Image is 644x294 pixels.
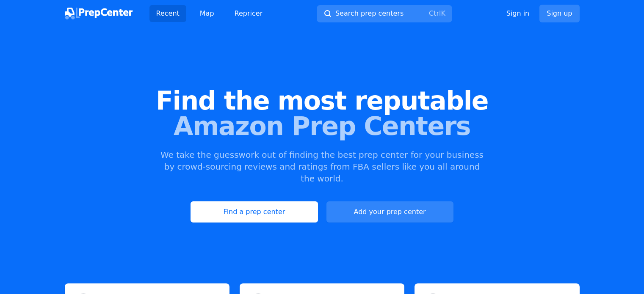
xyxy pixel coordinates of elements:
a: Sign up [539,5,579,22]
a: Add your prep center [326,201,453,223]
p: We take the guesswork out of finding the best prep center for your business by crowd-sourcing rev... [160,149,485,184]
a: Sign in [506,8,530,19]
button: Search prep centersCtrlK [317,5,452,22]
kbd: Ctrl [429,9,441,17]
img: PrepCenter [65,8,133,19]
a: Map [193,5,221,22]
span: Find the most reputable [14,88,630,113]
kbd: K [441,9,445,17]
span: Amazon Prep Centers [14,113,630,139]
span: Search prep centers [335,8,404,19]
a: Repricer [228,5,270,22]
a: Find a prep center [191,201,318,223]
a: Recent [149,5,186,22]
